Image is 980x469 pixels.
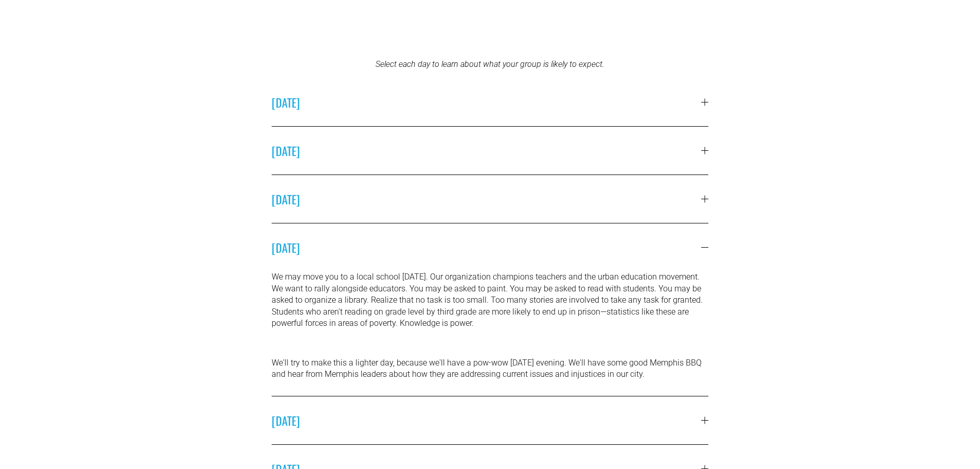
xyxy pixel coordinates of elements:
[272,223,709,271] button: [DATE]
[272,239,702,256] span: [DATE]
[272,271,709,329] p: We may move you to a local school [DATE]. Our organization champions teachers and the urban educa...
[272,412,702,429] span: [DATE]
[272,175,709,223] button: [DATE]
[376,59,604,69] em: Select each day to learn about what your group is likely to expect.
[272,78,709,126] button: [DATE]
[272,396,709,444] button: [DATE]
[272,94,702,111] span: [DATE]
[272,142,702,159] span: [DATE]
[272,357,709,380] p: We'll try to make this a lighter day, because we'll have a pow-wow [DATE] evening. We'll have som...
[272,190,702,207] span: [DATE]
[272,127,709,175] button: [DATE]
[272,271,709,395] div: [DATE]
